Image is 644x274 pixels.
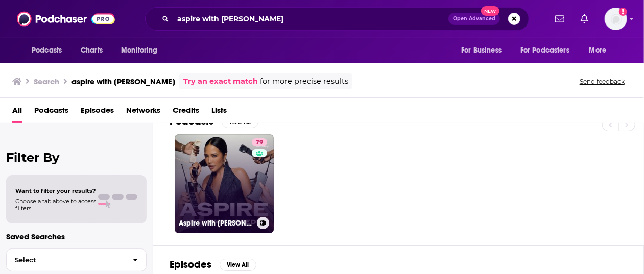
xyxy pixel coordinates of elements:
button: open menu [114,41,171,60]
span: Logged in as aweed [605,8,627,30]
a: Show notifications dropdown [577,10,592,28]
span: Choose a tab above to access filters. [15,197,96,212]
a: All [12,102,22,123]
span: More [589,43,607,58]
input: Search podcasts, credits, & more... [173,11,448,27]
div: Search podcasts, credits, & more... [145,7,529,31]
a: Podcasts [34,102,68,123]
h3: Aspire with [PERSON_NAME] [179,219,253,228]
a: Lists [211,102,227,123]
button: View All [220,259,256,271]
h3: Search [34,77,59,86]
button: Show profile menu [605,8,627,30]
svg: Add a profile image [619,8,627,16]
h2: Filter By [6,150,147,165]
p: Saved Searches [6,232,147,241]
span: Podcasts [32,43,62,58]
a: Credits [173,102,199,123]
a: Charts [74,41,109,60]
span: 79 [256,138,263,148]
a: Networks [126,102,160,123]
span: Open Advanced [453,16,495,21]
a: Episodes [81,102,114,123]
img: Podchaser - Follow, Share and Rate Podcasts [17,9,115,29]
img: User Profile [605,8,627,30]
button: open menu [514,41,584,60]
button: open menu [25,41,75,60]
a: EpisodesView All [170,258,256,271]
span: For Business [461,43,502,58]
button: open menu [454,41,514,60]
h3: aspire with [PERSON_NAME] [71,77,175,86]
a: Try an exact match [183,76,258,87]
a: 79 [252,138,267,146]
span: For Podcasters [520,43,569,58]
button: Select [6,248,147,271]
a: Show notifications dropdown [551,10,568,28]
span: New [481,6,499,16]
span: Monitoring [121,43,157,58]
a: 79Aspire with [PERSON_NAME] [175,134,274,233]
span: for more precise results [260,76,348,87]
button: Open AdvancedNew [448,13,500,25]
button: open menu [582,41,619,60]
span: Want to filter your results? [15,187,96,194]
button: Send feedback [577,77,628,86]
span: Select [7,257,125,263]
h2: Episodes [170,258,211,271]
span: Charts [81,43,103,58]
